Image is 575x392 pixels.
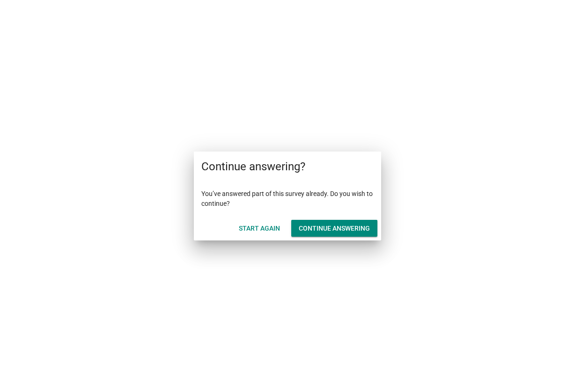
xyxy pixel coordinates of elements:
[291,220,377,237] button: Continue answering
[231,220,287,237] button: Start Again
[194,152,381,181] div: Continue answering?
[299,224,370,233] div: Continue answering
[239,224,280,233] div: Start Again
[194,181,381,216] div: You’ve answered part of this survey already. Do you wish to continue?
